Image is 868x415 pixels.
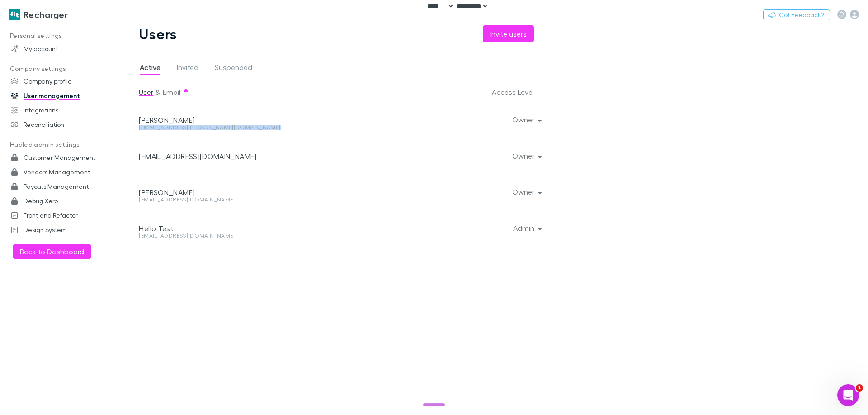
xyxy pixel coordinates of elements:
[492,83,545,101] button: Access Level
[139,188,389,197] div: [PERSON_NAME]
[2,42,122,56] a: My account
[2,117,122,132] a: Reconciliation
[139,25,177,42] h1: Users
[177,63,198,75] span: Invited
[506,222,547,234] button: Admin
[2,30,122,42] p: Personal settings
[2,179,122,194] a: Payouts Management
[2,223,122,237] a: Design System
[2,103,122,117] a: Integrations
[139,233,389,238] div: [EMAIL_ADDRESS][DOMAIN_NAME]
[4,4,73,25] a: Recharger
[163,83,180,101] button: Email
[140,63,160,75] span: Active
[24,9,68,20] h3: Recharger
[2,165,122,179] a: Vendors Management
[2,89,122,103] a: User management
[2,74,122,89] a: Company profile
[505,186,547,198] button: Owner
[856,384,863,392] span: 1
[139,224,389,233] div: Hello Test
[9,9,20,20] img: Recharger's Logo
[139,116,389,125] div: [PERSON_NAME]
[139,197,389,202] div: [EMAIL_ADDRESS][DOMAIN_NAME]
[505,149,547,162] button: Owner
[139,83,153,101] button: User
[2,63,122,75] p: Company settings
[2,139,122,150] p: Hudled admin settings
[2,194,122,208] a: Debug Xero
[2,208,122,223] a: Front-end Refactor
[139,152,389,161] div: [EMAIL_ADDRESS][DOMAIN_NAME]
[763,9,830,20] button: Got Feedback?
[139,83,389,101] div: &
[215,63,252,75] span: Suspended
[837,384,859,406] iframe: Intercom live chat
[13,244,91,259] button: Back to Dashboard
[2,150,122,165] a: Customer Management
[139,125,389,130] div: [EMAIL_ADDRESS][PERSON_NAME][DOMAIN_NAME]
[483,25,534,42] button: Invite users
[505,113,547,126] button: Owner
